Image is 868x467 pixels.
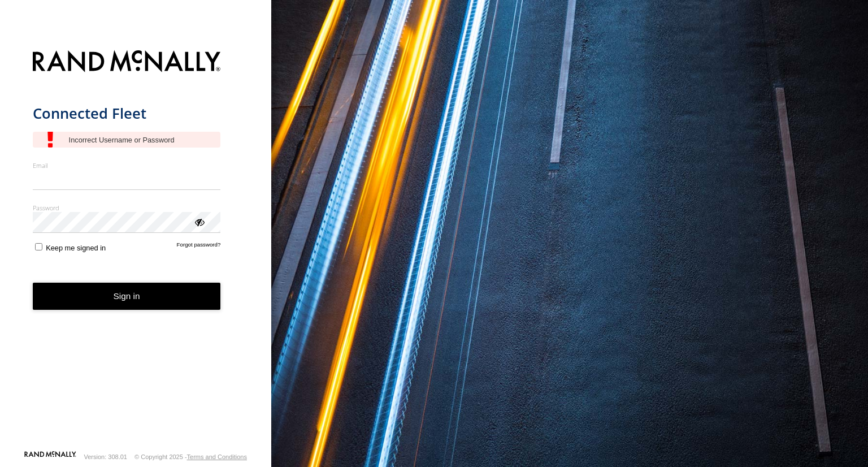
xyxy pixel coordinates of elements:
[46,244,106,252] span: Keep me signed in
[33,161,221,170] label: Email
[33,283,221,310] button: Sign in
[33,48,221,77] img: Rand McNally
[84,453,127,460] div: Version: 308.01
[35,243,42,250] input: Keep me signed in
[24,451,76,462] a: Visit our Website
[187,453,247,460] a: Terms and Conditions
[134,453,247,460] div: © Copyright 2025 -
[33,204,221,212] label: Password
[193,216,205,227] div: ViewPassword
[33,104,221,123] h1: Connected Fleet
[177,241,221,252] a: Forgot password?
[33,44,239,450] form: main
